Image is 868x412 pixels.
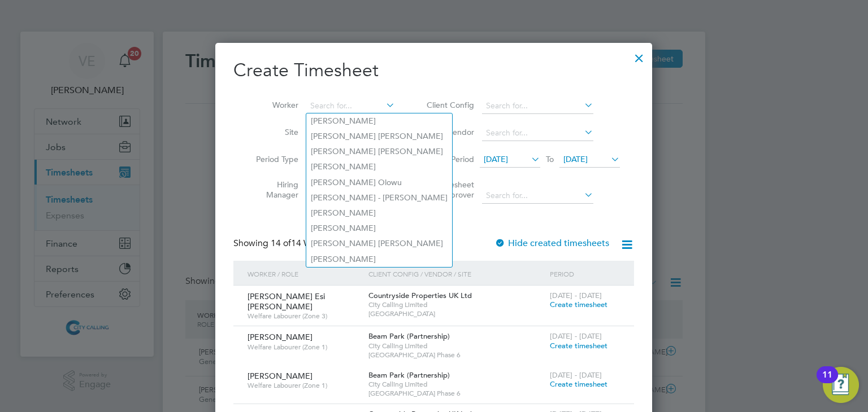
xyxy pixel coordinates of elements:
[306,144,452,159] li: [PERSON_NAME] [PERSON_NAME]
[248,381,360,390] span: Welfare Labourer (Zone 1)
[248,312,360,321] span: Welfare Labourer (Zone 3)
[306,190,452,205] li: [PERSON_NAME] - [PERSON_NAME]
[306,205,452,221] li: [PERSON_NAME]
[306,159,452,174] li: [PERSON_NAME]
[368,341,544,350] span: City Calling Limited
[368,309,544,318] span: [GEOGRAPHIC_DATA]
[550,300,607,309] span: Create timesheet
[306,129,452,144] li: [PERSON_NAME] [PERSON_NAME]
[248,343,360,352] span: Welfare Labourer (Zone 1)
[542,152,557,166] span: To
[306,113,452,129] li: [PERSON_NAME]
[248,291,325,312] span: [PERSON_NAME] Esi [PERSON_NAME]
[547,261,623,287] div: Period
[368,300,544,309] span: City Calling Limited
[550,379,607,389] span: Create timesheet
[233,238,338,249] div: Showing
[368,380,544,389] span: City Calling Limited
[366,261,547,287] div: Client Config / Vendor / Site
[563,154,588,164] span: [DATE]
[248,332,313,342] span: [PERSON_NAME]
[368,370,450,380] span: Beam Park (Partnership)
[484,154,508,164] span: [DATE]
[306,252,452,267] li: [PERSON_NAME]
[248,100,298,110] label: Worker
[550,341,607,350] span: Create timesheet
[550,291,602,300] span: [DATE] - [DATE]
[306,98,395,114] input: Search for...
[494,238,609,249] label: Hide created timesheets
[245,261,366,287] div: Worker / Role
[306,236,452,251] li: [PERSON_NAME] [PERSON_NAME]
[368,331,450,341] span: Beam Park (Partnership)
[368,350,544,360] span: [GEOGRAPHIC_DATA] Phase 6
[368,389,544,398] span: [GEOGRAPHIC_DATA] Phase 6
[248,127,298,137] label: Site
[248,371,313,381] span: [PERSON_NAME]
[822,375,832,389] div: 11
[233,59,634,82] h2: Create Timesheet
[248,179,298,200] label: Hiring Manager
[306,221,452,236] li: [PERSON_NAME]
[248,154,298,164] label: Period Type
[550,370,602,380] span: [DATE] - [DATE]
[482,188,593,204] input: Search for...
[550,331,602,341] span: [DATE] - [DATE]
[368,291,472,300] span: Countryside Properties UK Ltd
[482,125,593,141] input: Search for...
[306,175,452,190] li: [PERSON_NAME] Olowu
[823,367,859,403] button: Open Resource Center, 11 new notifications
[482,98,593,114] input: Search for...
[271,238,291,249] span: 14 of
[423,100,474,110] label: Client Config
[271,238,336,249] span: 14 Workers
